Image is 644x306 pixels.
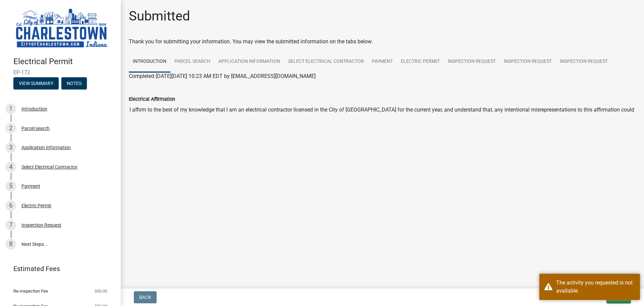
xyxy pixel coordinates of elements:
a: Estimated Fees [5,262,110,275]
img: City of Charlestown, Indiana [13,7,110,50]
div: Select Electrical Contractor [21,165,77,169]
div: 1 [5,103,16,114]
div: Electric Permit [21,203,51,208]
div: 3 [5,142,16,153]
div: Inspection Request [21,223,61,227]
span: Completed [DATE][DATE] 10:23 AM EDT by [EMAIL_ADDRESS][DOMAIN_NAME] [129,73,316,79]
div: Parcel search [21,126,50,131]
a: Payment [368,51,397,73]
span: Re-Inspection Fee [13,289,48,293]
div: Thank you for submitting your information. You may view the submitted information on the tabs below. [129,38,636,46]
button: Back [134,291,157,303]
wm-modal-confirm: Notes [61,81,87,86]
a: Parcel search [170,51,214,73]
div: 2 [5,123,16,134]
span: $50.00 [95,289,107,293]
div: 8 [5,239,16,250]
h1: Submitted [129,8,190,24]
button: View Summary [13,77,59,89]
h4: Electrical Permit [13,57,115,67]
div: Introduction [21,106,47,111]
a: Introduction [129,51,170,73]
a: Application Information [214,51,284,73]
span: Back [139,295,151,300]
a: Inspection Request [556,51,612,73]
div: 4 [5,162,16,172]
div: 7 [5,220,16,230]
a: Inspection Request [500,51,556,73]
div: Payment [21,184,40,188]
a: Electric Permit [397,51,444,73]
div: 6 [5,200,16,211]
a: Inspection Request [444,51,500,73]
label: Electrical Affirmation [129,97,175,102]
wm-modal-confirm: Summary [13,81,59,86]
div: The activity you requested is not available. [556,279,635,295]
button: Notes [61,77,87,89]
span: EP-172 [13,69,107,76]
div: 5 [5,181,16,191]
div: Application Information [21,145,71,150]
a: Select Electrical Contractor [284,51,368,73]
